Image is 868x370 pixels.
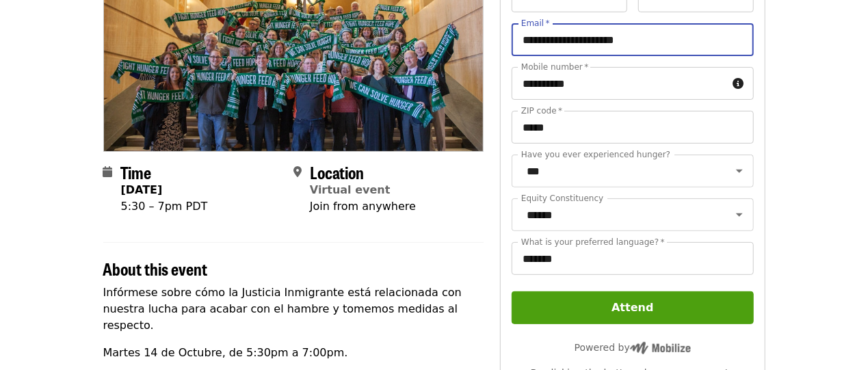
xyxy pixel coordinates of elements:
input: What is your preferred language? [512,242,753,275]
i: calendar icon [103,166,113,179]
img: Powered by Mobilize [630,342,691,354]
span: Time [121,160,152,184]
label: What is your preferred language? [521,238,665,246]
label: ZIP code [521,107,562,115]
button: Open [730,161,749,181]
label: Have you ever experienced hunger? [521,150,670,159]
span: About this event [103,256,208,280]
p: Infórmese sobre cómo la Justicia Inmigrante está relacionada con nuestra lucha para acabar con el... [103,285,484,334]
input: Mobile number [512,67,727,100]
i: map-marker-alt icon [293,166,302,179]
button: Attend [512,291,753,324]
div: 5:30 – 7pm PDT [121,198,208,215]
span: Join from anywhere [310,200,416,213]
i: circle-info icon [733,77,744,90]
p: Martes 14 de Octubre, de 5:30pm a 7:00pm. [103,345,484,361]
input: Email [512,23,753,56]
input: ZIP code [512,111,753,144]
strong: [DATE] [121,183,163,196]
button: Open [730,205,749,224]
label: Equity Constituency [521,194,603,202]
label: Email [521,19,550,27]
a: Virtual event [310,183,391,196]
span: Location [310,160,364,184]
label: Mobile number [521,63,588,71]
span: Powered by [575,342,691,353]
